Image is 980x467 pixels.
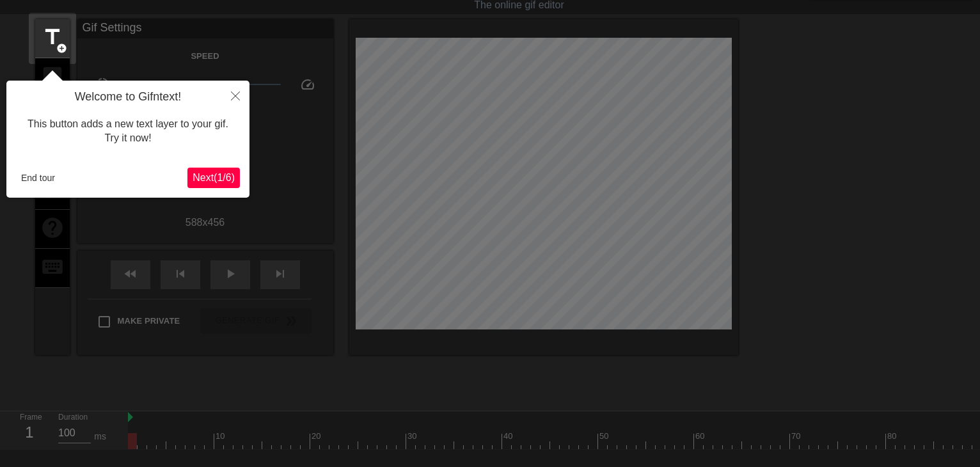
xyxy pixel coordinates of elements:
button: End tour [16,168,60,187]
h4: Welcome to Gifntext! [16,90,240,104]
span: Next ( 1 / 6 ) [193,172,235,183]
div: This button adds a new text layer to your gif. Try it now! [16,104,240,159]
button: Next [187,168,240,188]
button: Close [221,81,249,110]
